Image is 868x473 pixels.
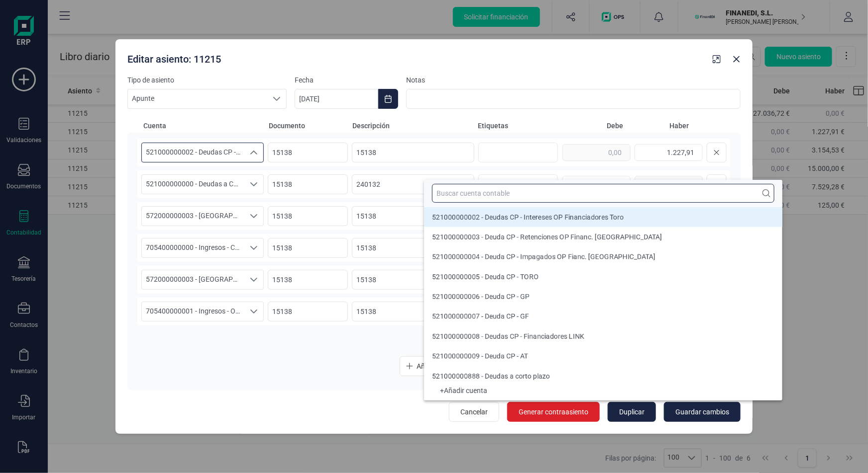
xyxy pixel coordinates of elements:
[424,366,782,386] li: 521000000888 - Deudas a corto plazo
[142,270,244,289] span: 572000000003 - [GEOGRAPHIC_DATA]
[142,175,244,194] span: 521000000000 - Deudas a C/P - OP Financiadores Toro
[432,332,584,340] span: 521000000008 - Deudas CP - Financiadores LINK
[127,75,287,85] label: Tipo de asiento
[424,287,782,307] li: 521000000006 - Deuda CP - GP
[432,273,539,281] span: 521000000005 - Deuda CP - TORO
[128,89,267,108] span: Apunte
[432,293,530,301] span: 521000000006 - Deuda CP - GP
[244,143,263,162] div: Seleccione una cuenta
[507,402,600,422] button: Generar contraasiento
[432,184,774,203] input: Buscar cuenta contable
[424,346,782,366] li: 521000000009 - Deuda CP - AT
[608,402,656,422] button: Duplicar
[424,267,782,287] li: 521000000005 - Deuda CP - TORO
[729,51,745,67] button: Close
[244,238,263,257] div: Seleccione una cuenta
[143,121,265,131] span: Cuenta
[635,144,703,161] input: 0,00
[142,302,244,321] span: 705400000001 - Ingresos - Otros Servicios
[635,176,703,193] input: 0,00
[432,372,550,380] span: 521000000888 - Deudas a corto plazo
[432,352,528,360] span: 521000000009 - Deuda CP - AT
[664,402,741,422] button: Guardar cambios
[627,121,689,131] span: Haber
[295,75,398,85] label: Fecha
[244,207,263,226] div: Seleccione una cuenta
[378,89,398,109] button: Choose Date
[561,121,623,131] span: Debe
[424,227,782,247] li: 521000000003 - Deuda CP - Retenciones OP Financ. Toro
[142,238,244,257] span: 705400000000 - Ingresos - Comisión OP
[519,407,588,417] span: Generar contraasiento
[244,270,263,289] div: Seleccione una cuenta
[562,144,631,161] input: 0,00
[142,207,244,226] span: 572000000003 - [GEOGRAPHIC_DATA]
[619,407,645,417] span: Duplicar
[352,121,474,131] span: Descripción
[432,233,662,241] span: 521000000003 - Deuda CP - Retenciones OP Financ. [GEOGRAPHIC_DATA]
[432,213,624,221] span: 521000000002 - Deudas CP - Intereses OP Financiadores Toro
[432,253,655,261] span: 521000000004 - Deuda CP - Impagados OP Fianc. [GEOGRAPHIC_DATA]
[460,407,488,417] span: Cancelar
[142,143,244,162] span: 521000000002 - Deudas CP - Intereses OP Financiadores Toro
[562,176,631,193] input: 0,00
[269,121,348,131] span: Documento
[424,326,782,346] li: 521000000008 - Deudas CP - Financiadores LINK
[424,307,782,326] li: 521000000007 - Deuda CP - GF
[400,356,469,376] button: Añadir cuenta
[424,207,782,227] li: 521000000002 - Deudas CP - Intereses OP Financiadores Toro
[675,407,729,417] span: Guardar cambios
[424,247,782,267] li: 521000000004 - Deuda CP - Impagados OP Fianc. Toro
[123,48,709,66] div: Editar asiento: 11215
[244,175,263,194] div: Seleccione una cuenta
[244,302,263,321] div: Seleccione una cuenta
[406,75,741,85] label: Notas
[417,361,460,371] span: Añadir cuenta
[478,121,557,131] span: Etiquetas
[432,389,774,393] div: + Añadir cuenta
[432,313,529,320] span: 521000000007 - Deuda CP - GF
[449,402,499,422] button: Cancelar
